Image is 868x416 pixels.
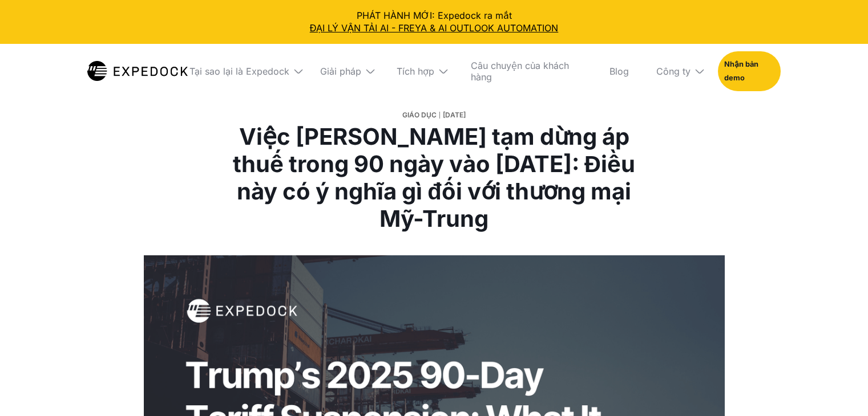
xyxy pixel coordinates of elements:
[320,66,361,77] font: Giải pháp
[9,22,859,34] a: ĐẠI LÝ VẬN TẢI AI - FREYA & AI OUTLOOK AUTOMATION
[402,111,437,119] font: Giáo dục
[600,44,638,99] a: Blog
[310,22,559,34] font: ĐẠI LÝ VẬN TẢI AI - FREYA & AI OUTLOOK AUTOMATION
[311,44,379,99] div: Giải pháp
[357,10,512,21] font: PHÁT HÀNH MỚI: Expedock ra mắt
[471,60,569,83] font: Câu chuyện của khách hàng
[647,44,709,99] div: Công ty
[387,44,452,99] div: Tích hợp
[718,51,781,91] a: Nhận bản demo
[233,123,635,233] font: Việc [PERSON_NAME] tạm dừng áp thuế trong 90 ngày vào [DATE]: Điều này có ý nghĩa gì đối với thươ...
[609,66,629,77] font: Blog
[811,361,868,416] iframe: Chat Widget
[443,111,466,119] font: [DATE]
[656,66,691,77] font: Công ty
[462,44,591,99] a: Câu chuyện của khách hàng
[189,66,289,77] font: Tại sao lại là Expedock
[397,66,434,77] font: Tích hợp
[724,60,758,82] font: Nhận bản demo
[180,44,302,99] div: Tại sao lại là Expedock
